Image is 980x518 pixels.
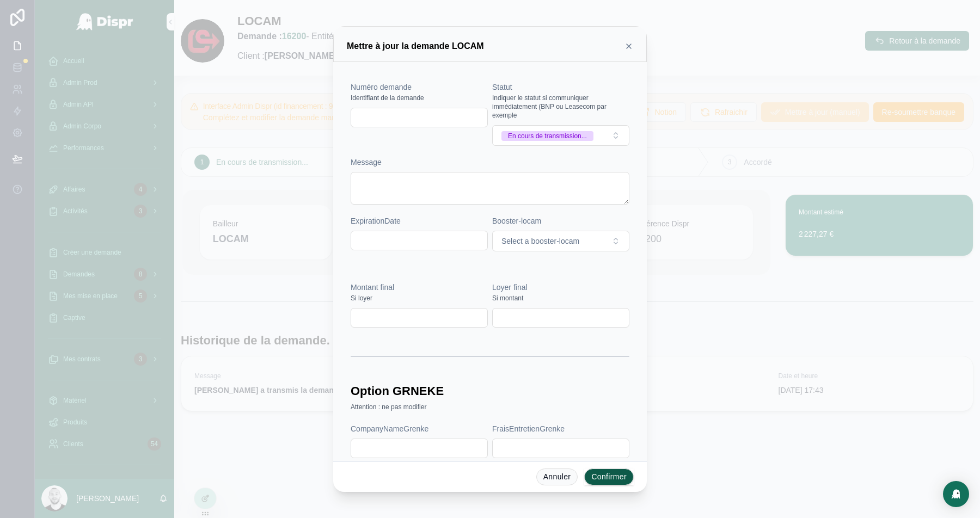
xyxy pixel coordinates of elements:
[351,383,444,400] h1: Option GRNEKE
[351,83,412,91] span: Numéro demande
[501,236,579,246] span: Select a booster-locam
[351,403,426,411] span: Attention : ne pas modifier
[584,468,634,486] button: Confirmer
[492,83,512,91] span: Statut
[351,94,424,102] span: Identifiant de la demande
[492,94,629,120] span: Indiquer le statut si communiquer immédiatement (BNP ou Leasecom par exemple
[943,481,969,507] div: Open Intercom Messenger
[492,424,565,433] span: FraisEntretienGrenke
[492,231,629,251] button: Select Button
[536,468,578,486] button: Annuler
[492,283,528,292] span: Loyer final
[492,217,541,225] span: Booster-locam
[351,217,401,225] span: ExpirationDate
[351,294,372,303] span: Si loyer
[492,294,523,303] span: Si montant
[347,40,484,53] h3: Mettre à jour la demande LOCAM
[508,131,587,141] div: En cours de transmission...
[492,125,629,146] button: Select Button
[351,424,428,433] span: CompanyNameGrenke
[351,158,382,166] span: Message
[351,283,394,292] span: Montant final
